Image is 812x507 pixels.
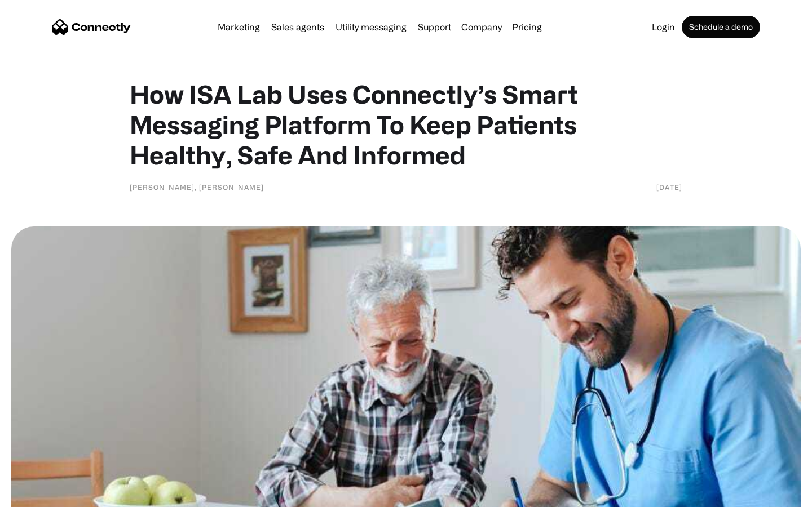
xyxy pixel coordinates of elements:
[267,23,329,32] a: Sales agents
[682,16,760,38] a: Schedule a demo
[130,181,264,193] div: [PERSON_NAME], [PERSON_NAME]
[130,79,682,170] h1: How ISA Lab Uses Connectly’s Smart Messaging Platform To Keep Patients Healthy, Safe And Informed
[656,181,682,193] div: [DATE]
[507,23,546,32] a: Pricing
[461,19,502,35] div: Company
[647,23,679,32] a: Login
[23,487,68,503] ul: Language list
[213,23,264,32] a: Marketing
[413,23,456,32] a: Support
[11,487,68,503] aside: Language selected: English
[331,23,411,32] a: Utility messaging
